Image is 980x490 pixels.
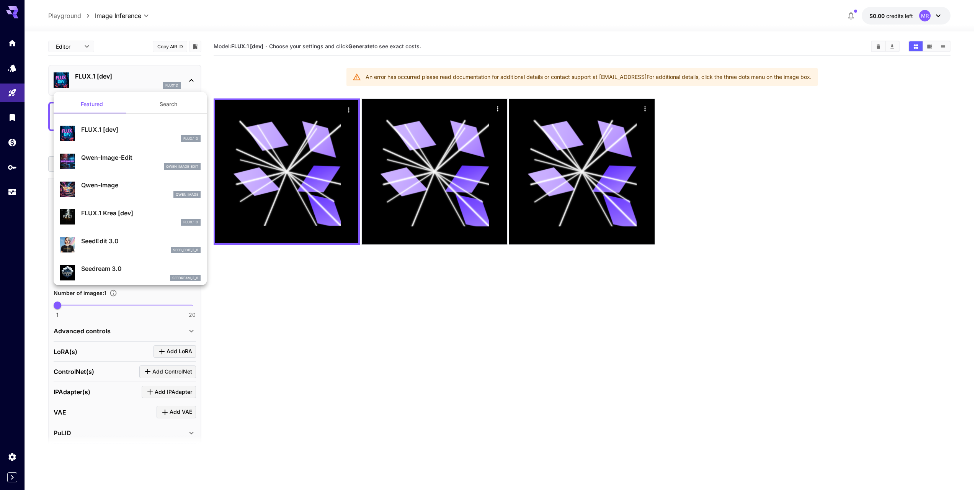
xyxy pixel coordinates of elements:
[130,95,207,113] button: Search
[166,164,198,169] p: qwen_image_edit
[60,261,201,284] div: Seedream 3.0seedream_3_0
[60,177,201,201] div: Qwen-ImageQwen Image
[173,247,198,253] p: seed_edit_3_0
[183,136,198,141] p: FLUX.1 D
[81,264,201,273] p: Seedream 3.0
[54,95,130,113] button: Featured
[81,125,201,134] p: FLUX.1 [dev]
[81,153,201,162] p: Qwen-Image-Edit
[60,122,201,145] div: FLUX.1 [dev]FLUX.1 D
[60,233,201,257] div: SeedEdit 3.0seed_edit_3_0
[81,236,201,246] p: SeedEdit 3.0
[81,180,201,190] p: Qwen-Image
[60,150,201,173] div: Qwen-Image-Editqwen_image_edit
[172,275,198,281] p: seedream_3_0
[81,208,201,218] p: FLUX.1 Krea [dev]
[60,205,201,229] div: FLUX.1 Krea [dev]FLUX.1 D
[176,192,198,197] p: Qwen Image
[183,220,198,225] p: FLUX.1 D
